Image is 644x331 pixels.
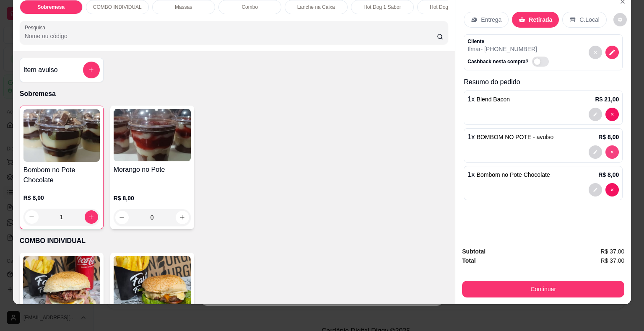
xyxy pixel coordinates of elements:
[175,4,192,10] p: Massas
[467,45,552,53] p: Ilmar - [PHONE_NUMBER]
[605,145,619,159] button: decrease-product-quantity
[589,145,602,159] button: decrease-product-quantity
[176,211,189,224] button: increase-product-quantity
[93,4,142,10] p: COMBO INDIVIDUAL
[23,165,100,185] h4: Bombom no Pote Chocolate
[595,95,619,103] p: R$ 21,00
[20,236,449,246] p: COMBO INDIVIDUAL
[579,16,599,24] p: C.Local
[85,210,98,224] button: increase-product-quantity
[464,77,623,87] p: Resumo do pedido
[114,256,191,308] img: product-image
[589,46,602,59] button: decrease-product-quantity
[467,132,553,142] p: 1 x
[477,134,554,140] span: BOMBOM NO POTE - avulso
[477,171,550,178] span: Bombom no Pote Chocolate
[430,4,467,10] p: Hot Dog 2 Sabor
[23,65,58,75] h4: Item avulso
[598,133,619,141] p: R$ 8,00
[83,62,100,78] button: add-separate-item
[114,165,191,175] h4: Morango no Pote
[481,16,501,24] p: Entrega
[23,194,100,202] p: R$ 8,00
[114,109,191,161] img: product-image
[589,108,602,121] button: decrease-product-quantity
[605,46,619,59] button: decrease-product-quantity
[467,170,550,180] p: 1 x
[462,281,624,297] button: Continuar
[477,96,510,103] span: Blend Bacon
[605,108,619,121] button: decrease-product-quantity
[529,16,552,24] p: Retirada
[605,183,619,197] button: decrease-product-quantity
[467,58,528,65] p: Cashback nesta compra?
[297,4,335,10] p: Lanche na Caixa
[23,256,100,308] img: product-image
[462,248,486,255] strong: Subtotal
[241,4,258,10] p: Combo
[114,194,191,202] p: R$ 8,00
[37,4,65,10] p: Sobremesa
[598,171,619,179] p: R$ 8,00
[25,210,39,224] button: decrease-product-quantity
[462,257,475,264] strong: Total
[115,211,129,224] button: decrease-product-quantity
[20,89,449,99] p: Sobremesa
[600,247,624,256] span: R$ 37,00
[467,38,552,45] p: Cliente
[25,24,48,31] label: Pesquisa
[364,4,401,10] p: Hot Dog 1 Sabor
[25,32,437,40] input: Pesquisa
[23,109,100,162] img: product-image
[613,13,627,26] button: decrease-product-quantity
[589,183,602,197] button: decrease-product-quantity
[532,57,552,67] label: Automatic updates
[600,256,624,265] span: R$ 37,00
[467,94,510,104] p: 1 x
